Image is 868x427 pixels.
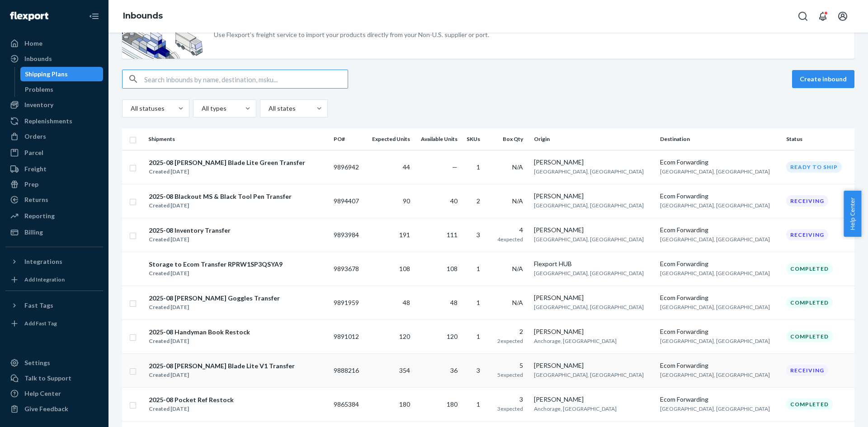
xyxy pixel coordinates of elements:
a: Reporting [5,209,103,223]
button: Create inbound [792,70,854,88]
div: Completed [786,399,833,410]
div: Created [DATE] [149,201,292,210]
a: Replenishments [5,114,103,128]
div: Ecom Forwarding [660,293,779,302]
a: Freight [5,162,103,176]
input: All statuses [130,104,131,113]
div: Give Feedback [24,404,68,413]
span: 111 [447,231,458,239]
div: 2025-08 Blackout MS & Black Tool Pen Transfer [149,192,292,201]
td: 9894407 [330,184,365,218]
a: Talk to Support [5,371,103,385]
span: 1 [476,265,480,272]
span: 191 [399,231,410,239]
p: Use Flexport’s freight service to import your products directly from your Non-U.S. supplier or port. [214,30,489,39]
div: Completed [786,263,833,274]
span: [GEOGRAPHIC_DATA], [GEOGRAPHIC_DATA] [660,338,770,344]
span: 120 [447,333,458,340]
div: Created [DATE] [149,404,234,413]
div: 2 [491,327,523,336]
span: [GEOGRAPHIC_DATA], [GEOGRAPHIC_DATA] [660,270,770,277]
span: [GEOGRAPHIC_DATA], [GEOGRAPHIC_DATA] [534,270,644,277]
span: [GEOGRAPHIC_DATA], [GEOGRAPHIC_DATA] [660,202,770,209]
span: 3 [476,366,480,374]
div: Receiving [786,365,828,376]
div: 2025-08 Inventory Transfer [149,226,231,235]
div: 4 [491,225,523,235]
span: 120 [399,333,410,340]
span: [GEOGRAPHIC_DATA], [GEOGRAPHIC_DATA] [534,202,644,209]
div: Ecom Forwarding [660,192,779,201]
span: 44 [403,163,410,171]
th: Shipments [145,128,330,150]
span: [GEOGRAPHIC_DATA], [GEOGRAPHIC_DATA] [660,236,770,243]
span: 5 expected [497,371,523,378]
div: Completed [786,297,833,308]
span: 40 [450,197,458,205]
div: Completed [786,331,833,342]
div: Created [DATE] [149,303,280,312]
div: [PERSON_NAME] [534,395,653,404]
td: 9893984 [330,218,365,252]
div: Home [24,39,42,48]
div: Ecom Forwarding [660,259,779,268]
span: [GEOGRAPHIC_DATA], [GEOGRAPHIC_DATA] [660,405,770,412]
button: Open notifications [814,7,832,25]
div: [PERSON_NAME] [534,225,653,235]
div: 2025-08 [PERSON_NAME] Blade Lite Green Transfer [149,158,305,167]
div: [PERSON_NAME] [534,361,653,370]
input: All types [201,104,202,113]
span: [GEOGRAPHIC_DATA], [GEOGRAPHIC_DATA] [534,304,644,310]
a: Help Center [5,386,103,401]
button: Open account menu [834,7,852,25]
div: [PERSON_NAME] [534,293,653,302]
span: 48 [450,299,458,306]
th: SKUs [461,128,487,150]
div: Reporting [24,211,55,221]
div: Flexport HUB [534,259,653,268]
div: [PERSON_NAME] [534,327,653,336]
td: 9888216 [330,353,365,387]
div: Problems [25,85,53,94]
button: Give Feedback [5,402,103,416]
div: 2025-08 Pocket Ref Restock [149,395,234,404]
span: Anchorage, [GEOGRAPHIC_DATA] [534,405,617,412]
div: [PERSON_NAME] [534,192,653,201]
input: All states [268,104,269,113]
td: 9893678 [330,252,365,286]
span: 90 [403,197,410,205]
img: Flexport logo [10,12,48,21]
div: Prep [24,180,38,189]
div: Add Fast Tag [24,319,57,327]
a: Parcel [5,145,103,160]
th: Box Qty [487,128,530,150]
div: [PERSON_NAME] [534,158,653,167]
div: Created [DATE] [149,269,283,278]
span: 48 [403,299,410,306]
div: Inventory [24,100,53,109]
a: Inventory [5,98,103,112]
span: 4 expected [497,236,523,243]
input: Search inbounds by name, destination, msku... [144,70,348,88]
span: Anchorage, [GEOGRAPHIC_DATA] [534,338,617,344]
div: Ecom Forwarding [660,225,779,235]
div: 2025-08 Handyman Book Restock [149,328,250,337]
span: 1 [476,400,480,408]
ol: breadcrumbs [116,3,170,29]
th: Expected Units [365,128,414,150]
span: [GEOGRAPHIC_DATA], [GEOGRAPHIC_DATA] [660,371,770,378]
span: 2 expected [497,338,523,344]
div: Inbounds [24,54,52,63]
a: Add Fast Tag [5,316,103,331]
span: [GEOGRAPHIC_DATA], [GEOGRAPHIC_DATA] [534,236,644,243]
div: Freight [24,164,47,174]
div: Settings [24,358,50,367]
a: Billing [5,225,103,239]
div: Add Integration [24,276,65,283]
span: 1 [476,299,480,306]
span: N/A [512,163,523,171]
span: [GEOGRAPHIC_DATA], [GEOGRAPHIC_DATA] [534,371,644,378]
span: 108 [399,265,410,272]
span: [GEOGRAPHIC_DATA], [GEOGRAPHIC_DATA] [660,304,770,310]
div: Parcel [24,148,43,157]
